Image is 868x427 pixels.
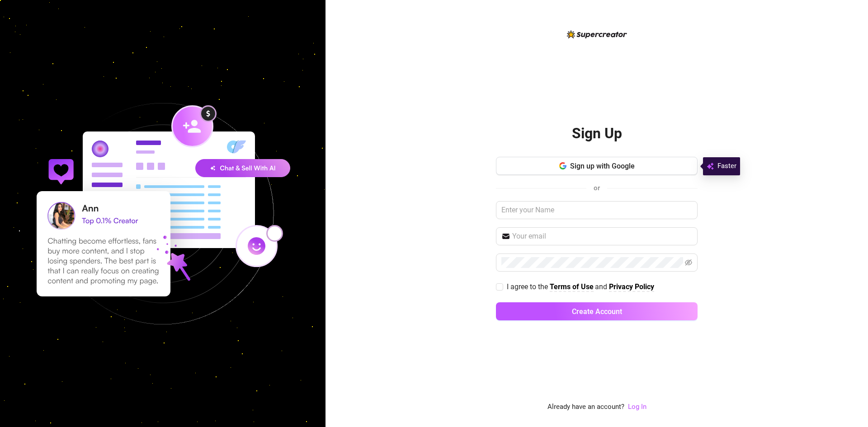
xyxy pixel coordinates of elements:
[595,282,609,291] span: and
[570,162,635,170] span: Sign up with Google
[496,201,698,219] input: Enter your Name
[547,402,624,413] span: Already have an account?
[550,282,594,291] strong: Terms of Use
[572,124,622,143] h2: Sign Up
[572,307,622,316] span: Create Account
[567,30,627,38] img: logo-BBDzfeDw.svg
[6,57,319,370] img: signup-background-D0MIrEPF.svg
[707,161,714,172] img: svg%3e
[496,302,698,320] button: Create Account
[507,282,550,291] span: I agree to the
[609,282,654,292] a: Privacy Policy
[594,184,600,192] span: or
[550,282,594,292] a: Terms of Use
[717,161,736,172] span: Faster
[685,259,692,266] span: eye-invisible
[512,231,692,242] input: Your email
[628,402,646,413] a: Log In
[496,157,698,175] button: Sign up with Google
[609,282,654,291] strong: Privacy Policy
[628,403,646,411] a: Log In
